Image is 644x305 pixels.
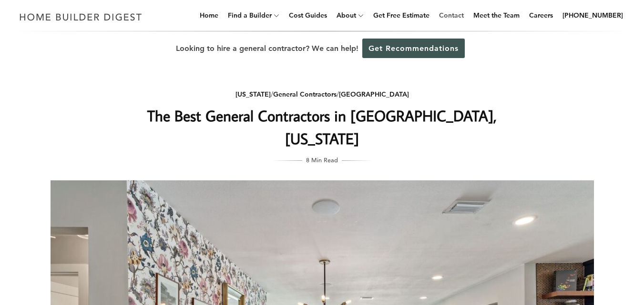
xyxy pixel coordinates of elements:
[306,155,338,165] span: 8 Min Read
[235,90,271,98] a: [US_STATE]
[15,8,146,26] img: Home Builder Digest
[362,39,465,58] a: Get Recommendations
[132,104,512,150] h1: The Best General Contractors in [GEOGRAPHIC_DATA], [US_STATE]
[273,90,337,98] a: General Contractors
[339,90,409,98] a: [GEOGRAPHIC_DATA]
[132,89,512,100] div: / /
